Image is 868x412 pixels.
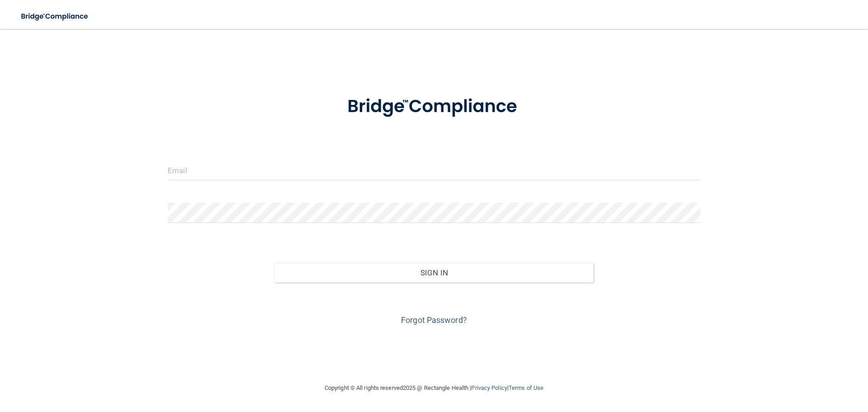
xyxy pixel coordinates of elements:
[509,384,543,391] a: Terms of Use
[269,374,599,403] div: Copyright © All rights reserved 2025 @ Rectangle Health | |
[329,83,539,130] img: bridge_compliance_login_screen.278c3ca4.svg
[471,384,507,391] a: Privacy Policy
[274,263,594,283] button: Sign In
[14,7,97,26] img: bridge_compliance_login_screen.278c3ca4.svg
[168,160,700,180] input: Email
[401,315,467,325] a: Forgot Password?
